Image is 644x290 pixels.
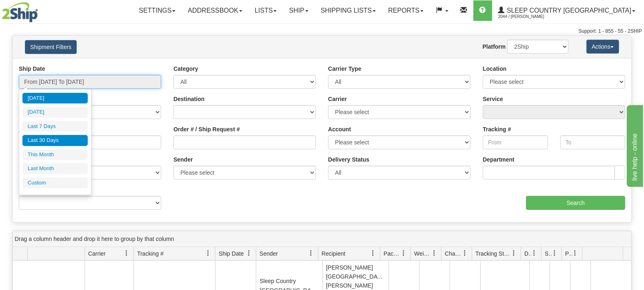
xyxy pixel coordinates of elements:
[6,5,76,15] div: live help - online
[22,163,88,174] li: Last Month
[283,0,314,21] a: Ship
[22,178,88,189] li: Custom
[526,196,625,210] input: Search
[545,250,552,258] span: Shipment Issues
[427,246,441,260] a: Weight filter column settings
[483,65,506,73] label: Location
[322,250,345,258] span: Recipient
[328,125,351,133] label: Account
[22,107,88,118] li: [DATE]
[249,0,283,21] a: Lists
[173,95,204,103] label: Destination
[483,95,503,103] label: Service
[219,250,244,258] span: Ship Date
[88,250,106,258] span: Carrier
[22,149,88,160] li: This Month
[22,93,88,104] li: [DATE]
[586,40,619,54] button: Actions
[507,246,521,260] a: Tracking Status filter column settings
[304,246,318,260] a: Sender filter column settings
[120,246,133,260] a: Carrier filter column settings
[22,121,88,132] li: Last 7 Days
[315,0,382,21] a: Shipping lists
[19,65,45,73] label: Ship Date
[201,246,215,260] a: Tracking # filter column settings
[548,246,562,260] a: Shipment Issues filter column settings
[384,250,401,258] span: Packages
[328,155,369,164] label: Delivery Status
[625,103,643,187] iframe: chat widget
[524,250,531,258] span: Delivery Status
[328,95,347,103] label: Carrier
[328,65,361,73] label: Carrier Type
[445,250,462,258] span: Charge
[505,7,631,14] span: Sleep Country [GEOGRAPHIC_DATA]
[2,28,642,35] div: Support: 1 - 855 - 55 - 2SHIP
[483,135,548,149] input: From
[173,155,193,164] label: Sender
[483,155,515,164] label: Department
[2,2,38,22] img: logo2044.jpg
[482,43,506,51] label: Platform
[13,231,631,247] div: grid grouping header
[492,0,642,21] a: Sleep Country [GEOGRAPHIC_DATA] 2044 / [PERSON_NAME]
[414,250,431,258] span: Weight
[173,125,240,133] label: Order # / Ship Request #
[366,246,380,260] a: Recipient filter column settings
[382,0,430,21] a: Reports
[568,246,582,260] a: Pickup Status filter column settings
[242,246,256,260] a: Ship Date filter column settings
[483,125,511,133] label: Tracking #
[173,65,198,73] label: Category
[25,40,77,54] button: Shipment Filters
[260,250,278,258] span: Sender
[458,246,472,260] a: Charge filter column settings
[565,250,572,258] span: Pickup Status
[560,135,626,149] input: To
[22,135,88,146] li: Last 30 Days
[397,246,411,260] a: Packages filter column settings
[475,250,511,258] span: Tracking Status
[498,13,560,21] span: 2044 / [PERSON_NAME]
[527,246,541,260] a: Delivery Status filter column settings
[133,0,182,21] a: Settings
[137,250,164,258] span: Tracking #
[182,0,249,21] a: Addressbook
